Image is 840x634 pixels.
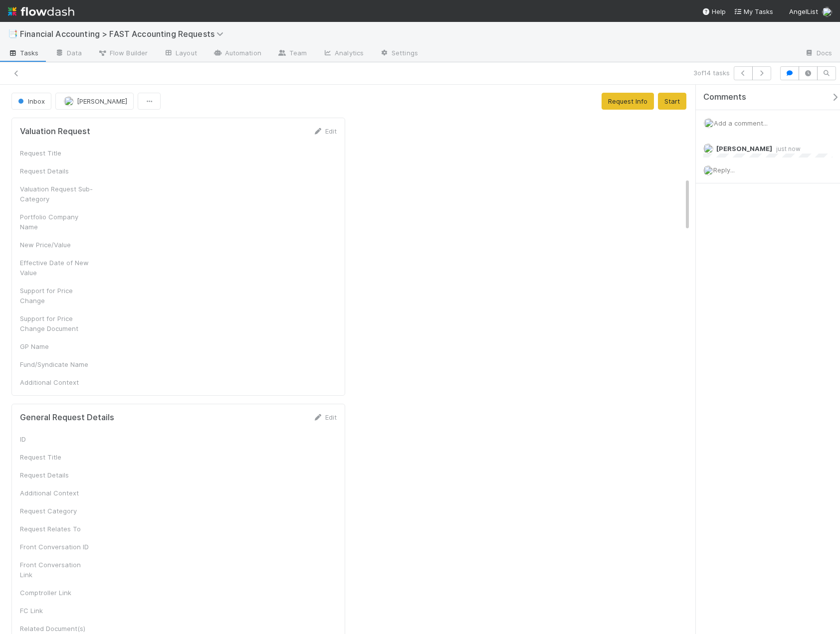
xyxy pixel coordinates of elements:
div: Support for Price Change [20,286,95,306]
div: Support for Price Change Document [20,314,95,333]
span: Flow Builder [98,48,148,58]
span: Add a comment... [714,119,768,127]
a: Flow Builder [90,46,156,62]
div: Request Details [20,166,95,176]
div: Comptroller Link [20,588,95,598]
a: Edit [313,413,337,421]
span: Inbox [16,97,45,105]
div: Request Title [20,452,95,462]
span: Comments [703,92,746,102]
div: Related Document(s) [20,624,95,634]
div: Request Details [20,470,95,480]
a: Docs [797,46,840,62]
img: avatar_c0d2ec3f-77e2-40ea-8107-ee7bdb5edede.png [822,7,832,17]
div: Additional Context [20,488,95,498]
img: logo-inverted-e16ddd16eac7371096b0.svg [8,3,74,20]
span: just now [772,145,801,153]
div: Portfolio Company Name [20,212,95,232]
img: avatar_c0d2ec3f-77e2-40ea-8107-ee7bdb5edede.png [703,144,713,154]
img: avatar_c0d2ec3f-77e2-40ea-8107-ee7bdb5edede.png [704,118,714,128]
span: Tasks [8,48,39,58]
div: Fund/Syndicate Name [20,359,95,369]
span: 3 of 14 tasks [693,68,730,78]
div: Valuation Request Sub-Category [20,184,95,204]
img: avatar_c0d2ec3f-77e2-40ea-8107-ee7bdb5edede.png [64,96,74,106]
a: Automation [205,46,269,62]
button: Request Info [602,93,654,110]
span: [PERSON_NAME] [77,97,127,105]
h5: General Request Details [20,413,114,423]
div: FC Link [20,606,95,616]
div: Request Title [20,148,95,158]
h5: Valuation Request [20,127,90,137]
a: Data [47,46,90,62]
div: Help [702,6,726,16]
span: Reply... [713,166,735,174]
a: Settings [372,46,426,62]
div: Front Conversation ID [20,542,95,552]
div: New Price/Value [20,240,95,250]
a: My Tasks [734,6,773,16]
div: GP Name [20,341,95,351]
button: Inbox [11,93,51,110]
span: My Tasks [734,7,773,15]
a: Team [269,46,315,62]
div: Front Conversation Link [20,560,95,580]
button: Start [658,93,686,110]
div: Effective Date of New Value [20,258,95,278]
div: Additional Context [20,377,95,387]
a: Layout [156,46,205,62]
div: Request Relates To [20,524,95,534]
a: Analytics [315,46,372,62]
span: Financial Accounting > FAST Accounting Requests [20,29,228,39]
div: Request Category [20,506,95,516]
span: AngelList [789,7,818,15]
span: 📑 [8,29,18,38]
span: [PERSON_NAME] [716,145,772,153]
img: avatar_c0d2ec3f-77e2-40ea-8107-ee7bdb5edede.png [703,165,713,175]
div: ID [20,434,95,444]
button: [PERSON_NAME] [55,93,134,110]
a: Edit [313,127,337,135]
